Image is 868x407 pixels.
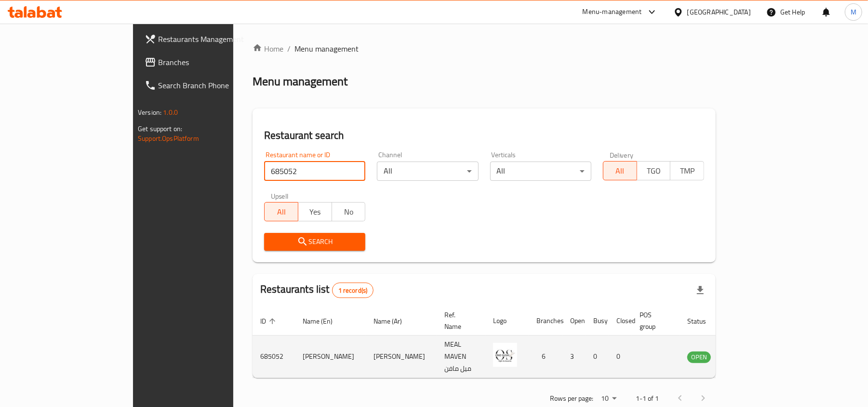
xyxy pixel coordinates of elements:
input: Search for restaurant name or ID.. [264,162,365,181]
a: Search Branch Phone [137,74,278,97]
nav: breadcrumb [253,43,716,54]
span: POS group [640,309,668,332]
li: / [287,43,291,54]
span: 1.0.0 [163,106,178,119]
td: 0 [586,336,609,378]
a: Restaurants Management [137,27,278,51]
button: TGO [637,161,671,180]
button: No [332,202,366,221]
a: Support.OpsPlatform [138,132,199,145]
label: Upsell [271,192,289,199]
td: 0 [609,336,632,378]
div: All [490,162,591,181]
span: Search Branch Phone [158,80,270,91]
span: Branches [158,56,270,68]
td: [PERSON_NAME] [366,336,437,378]
span: All [268,205,294,219]
p: Rows per page: [550,393,593,405]
span: Version: [138,106,161,119]
button: Yes [298,202,332,221]
span: Name (Ar) [374,315,414,327]
span: No [336,205,362,219]
td: [PERSON_NAME] [295,336,366,378]
span: Get support on: [138,122,182,135]
span: M [851,7,856,17]
div: All [377,162,478,181]
a: Branches [137,51,278,74]
span: Restaurants Management [158,33,270,45]
button: TMP [670,161,704,180]
span: ID [260,315,279,327]
span: 1 record(s) [333,286,374,295]
td: 3 [562,336,586,378]
button: All [603,161,637,180]
th: Closed [609,306,632,336]
h2: Restaurant search [264,128,704,143]
h2: Menu management [253,74,347,89]
span: Menu management [294,43,359,54]
button: All [264,202,298,221]
th: Busy [586,306,609,336]
label: Delivery [610,151,634,158]
span: All [607,164,633,178]
img: Ono Sushi [493,343,517,367]
span: Search [272,236,358,248]
div: Rows per page: [597,392,620,406]
span: Name (En) [303,315,345,327]
p: 1-1 of 1 [636,393,659,405]
td: 6 [529,336,562,378]
div: Total records count [332,283,374,298]
span: Yes [302,205,328,219]
th: Logo [485,306,529,336]
td: MEAL MAVEN ميل مافن [437,336,485,378]
span: TGO [641,164,667,178]
th: Open [562,306,586,336]
button: Search [264,233,365,251]
span: OPEN [687,352,711,363]
div: [GEOGRAPHIC_DATA] [687,7,751,17]
span: TMP [674,164,700,178]
span: Ref. Name [444,309,474,332]
h2: Restaurants list [260,282,374,298]
table: enhanced table [253,306,763,378]
div: Menu-management [583,6,642,18]
span: Status [687,315,719,327]
th: Branches [529,306,562,336]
